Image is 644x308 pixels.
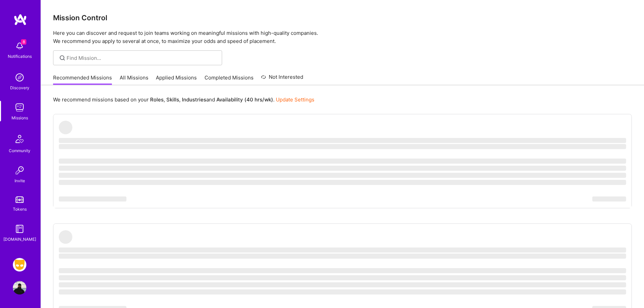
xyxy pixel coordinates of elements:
img: Invite [13,164,26,177]
b: Skills [166,96,179,103]
i: icon SearchGrey [58,54,66,62]
div: Invite [15,177,25,184]
div: Community [9,147,30,154]
div: Notifications [8,53,32,60]
div: [DOMAIN_NAME] [3,236,36,243]
span: 8 [21,39,26,45]
p: We recommend missions based on your , , and . [53,96,314,103]
img: logo [14,14,27,26]
h3: Mission Control [53,14,632,22]
a: Grindr: Data + FE + CyberSecurity + QA [11,258,28,271]
b: Industries [182,96,206,103]
img: Grindr: Data + FE + CyberSecurity + QA [13,258,26,271]
img: bell [13,39,26,53]
a: Not Interested [261,73,303,85]
a: Update Settings [276,96,314,103]
a: Applied Missions [156,74,197,85]
p: Here you can discover and request to join teams working on meaningful missions with high-quality ... [53,29,632,45]
img: teamwork [13,101,26,114]
div: Discovery [10,84,29,91]
img: guide book [13,222,26,236]
input: Find Mission... [67,54,217,62]
b: Roles [150,96,164,103]
div: Missions [11,114,28,121]
a: All Missions [120,74,148,85]
a: User Avatar [11,281,28,294]
b: Availability (40 hrs/wk) [216,96,273,103]
img: discovery [13,71,26,84]
img: Community [11,131,28,147]
img: tokens [16,196,24,203]
img: User Avatar [13,281,26,294]
div: Tokens [13,206,27,213]
a: Recommended Missions [53,74,112,85]
a: Completed Missions [205,74,254,85]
